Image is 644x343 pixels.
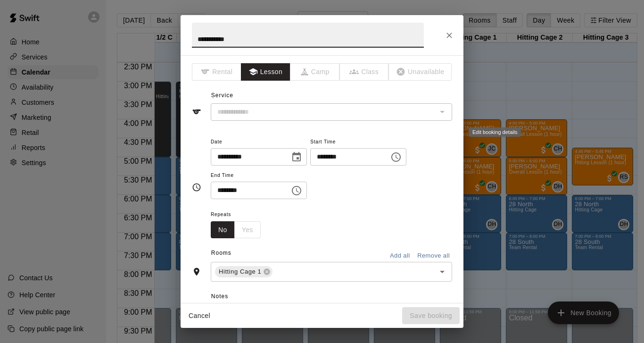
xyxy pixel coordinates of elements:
button: Remove all [415,249,452,263]
button: No [211,221,235,239]
div: Hitting Cage 1 [215,266,272,277]
button: Add all [385,249,415,263]
button: Open [436,265,449,278]
span: The type of an existing booking cannot be changed [389,63,452,81]
span: Hitting Cage 1 [215,267,265,276]
button: Choose time, selected time is 4:00 PM [387,148,405,167]
button: Choose date, selected date is Oct 9, 2025 [287,148,306,167]
span: The type of an existing booking cannot be changed [192,63,241,81]
span: Start Time [310,136,406,149]
span: Service [211,92,233,99]
svg: Rooms [192,267,201,276]
div: outlined button group [211,221,261,239]
span: Date [211,136,307,149]
button: Choose time, selected time is 5:00 PM [287,181,306,200]
span: Notes [211,289,452,304]
span: The type of an existing booking cannot be changed [340,63,389,81]
div: The service of an existing booking cannot be changed [211,103,452,121]
button: Cancel [184,307,215,325]
span: End Time [211,169,307,182]
span: Rooms [211,250,231,256]
button: Close [441,27,458,44]
svg: Service [192,107,201,117]
button: Lesson [241,63,290,81]
div: Edit booking details [469,127,521,137]
svg: Timing [192,183,201,192]
span: Repeats [211,209,268,221]
span: The type of an existing booking cannot be changed [290,63,340,81]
